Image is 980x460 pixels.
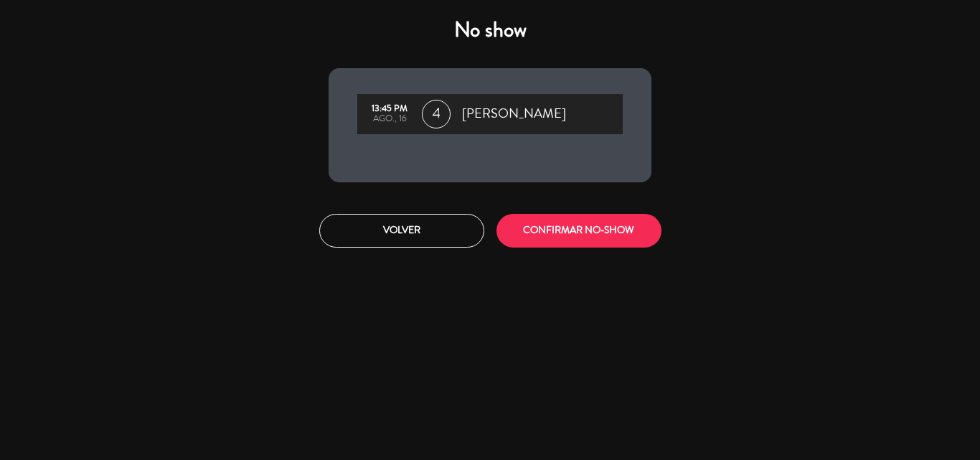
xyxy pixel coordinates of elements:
span: 4 [422,100,451,128]
span: [PERSON_NAME] [462,103,566,125]
button: CONFIRMAR NO-SHOW [496,214,661,248]
div: ago., 16 [364,114,415,124]
button: Volver [319,214,484,248]
h4: No show [329,17,651,43]
div: 13:45 PM [364,104,415,114]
